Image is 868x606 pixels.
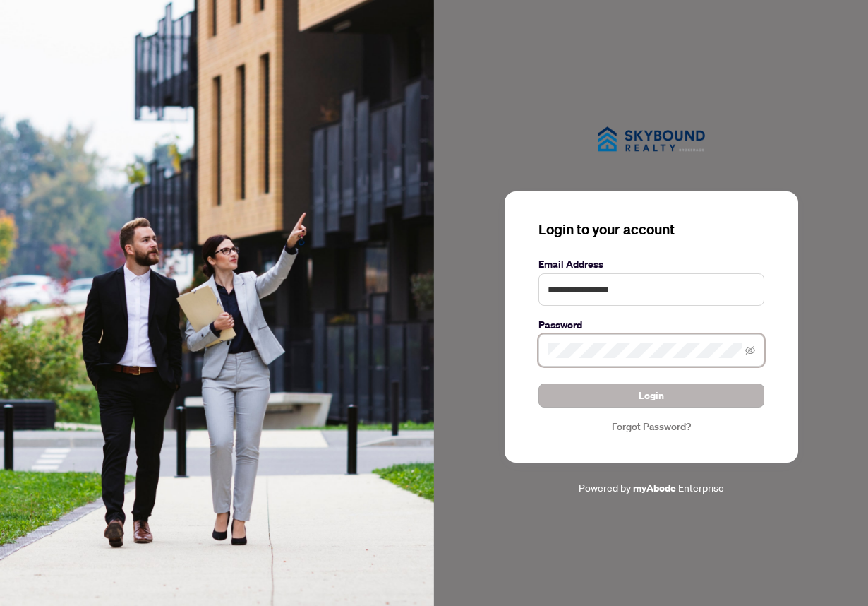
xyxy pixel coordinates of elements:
[633,480,676,496] a: myAbode
[579,481,631,494] span: Powered by
[745,345,755,355] span: eye-invisible
[639,384,664,407] span: Login
[678,481,724,494] span: Enterprise
[538,419,764,434] a: Forgot Password?
[538,256,764,272] label: Email Address
[538,317,764,333] label: Password
[538,220,764,239] h3: Login to your account
[538,384,764,408] button: Login
[581,110,722,169] img: ma-logo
